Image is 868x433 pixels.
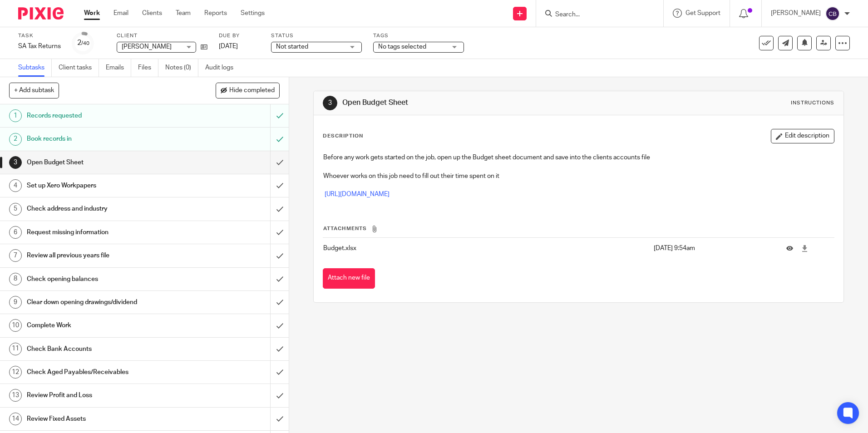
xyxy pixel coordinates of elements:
[219,43,238,49] span: [DATE]
[342,98,598,108] h1: Open Budget Sheet
[9,296,22,309] div: 9
[18,42,61,51] div: SA Tax Returns
[9,273,22,285] div: 8
[771,9,821,18] p: [PERSON_NAME]
[9,389,22,402] div: 13
[77,38,89,48] div: 2
[84,9,100,18] a: Work
[373,32,464,39] label: Tags
[117,32,207,39] label: Client
[9,413,22,425] div: 14
[323,96,337,110] div: 3
[9,203,22,216] div: 5
[219,32,260,39] label: Due by
[27,202,183,216] h1: Check address and industry
[771,129,834,143] button: Edit description
[9,83,59,98] button: + Add subtask
[27,389,183,402] h1: Review Profit and Loss
[27,109,183,123] h1: Records requested
[229,87,275,94] span: Hide completed
[27,249,183,262] h1: Review all previous years file
[323,244,649,253] p: Budget.xlsx
[27,226,183,239] h1: Request missing information
[18,32,61,39] label: Task
[9,109,22,122] div: 1
[9,366,22,379] div: 12
[825,6,840,21] img: svg%3E
[9,249,22,262] div: 7
[323,268,375,289] button: Attach new file
[9,226,22,239] div: 6
[27,365,183,379] h1: Check Aged Payables/Receivables
[18,7,64,20] img: Pixie
[113,9,128,18] a: Email
[323,153,833,162] p: Before any work gets started on the job, open up the Budget sheet document and save into the clie...
[241,9,265,18] a: Settings
[216,83,280,98] button: Hide completed
[554,11,636,19] input: Search
[654,244,773,253] p: [DATE] 9:54am
[27,179,183,192] h1: Set up Xero Workpapers
[176,9,191,18] a: Team
[205,59,240,77] a: Audit logs
[204,9,227,18] a: Reports
[9,319,22,332] div: 10
[686,10,720,16] span: Get Support
[276,44,308,50] span: Not started
[378,44,426,50] span: No tags selected
[801,244,808,253] a: Download
[27,295,183,309] h1: Clear down opening drawings/dividend
[18,59,52,77] a: Subtasks
[165,59,198,77] a: Notes (0)
[271,32,362,39] label: Status
[323,133,363,140] p: Description
[138,59,158,77] a: Files
[323,226,367,231] span: Attachments
[9,343,22,355] div: 11
[9,156,22,169] div: 3
[142,9,162,18] a: Clients
[323,172,833,181] p: Whoever works on this job need to fill out their time spent on it
[27,412,183,426] h1: Review Fixed Assets
[27,156,183,169] h1: Open Budget Sheet
[27,342,183,356] h1: Check Bank Accounts
[59,59,99,77] a: Client tasks
[27,132,183,146] h1: Book records in
[27,319,183,332] h1: Complete Work
[9,133,22,146] div: 2
[325,191,390,197] a: [URL][DOMAIN_NAME]
[27,272,183,286] h1: Check opening balances
[81,41,89,46] small: /40
[122,44,172,50] span: [PERSON_NAME]
[106,59,131,77] a: Emails
[9,179,22,192] div: 4
[791,99,834,107] div: Instructions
